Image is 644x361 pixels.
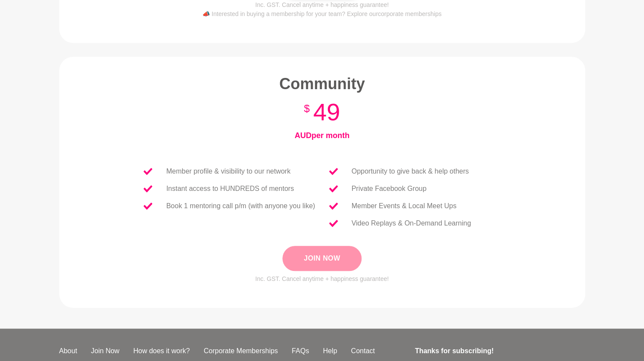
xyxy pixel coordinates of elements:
[352,218,471,229] p: Video Replays & On-Demand Learning
[415,346,580,356] h4: Thanks for subscribing!
[115,74,530,93] h2: Community
[115,10,530,19] p: 📣 Interested in buying a membership for your team? Explore our
[197,346,285,356] a: Corporate Memberships
[52,346,84,356] a: About
[115,0,530,10] p: Inc. GST. Cancel anytime + happiness guarantee!
[115,97,530,127] h3: 49
[84,346,126,356] a: Join Now
[378,10,442,17] a: corporate memberships
[316,346,344,356] a: Help
[166,201,315,211] p: Book 1 mentoring call p/m (with anyone you like)
[282,246,361,271] button: Join Now
[126,346,197,356] a: How does it work?
[344,346,381,356] a: Contact
[285,346,316,356] a: FAQs
[115,274,530,284] p: Inc. GST. Cancel anytime + happiness guarantee!
[166,184,294,194] p: Instant access to HUNDREDS of mentors
[166,166,290,177] p: Member profile & visibility to our network
[115,131,530,141] h4: AUD per month
[352,184,426,194] p: Private Facebook Group
[352,201,457,211] p: Member Events & Local Meet Ups
[352,166,469,177] p: Opportunity to give back & help others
